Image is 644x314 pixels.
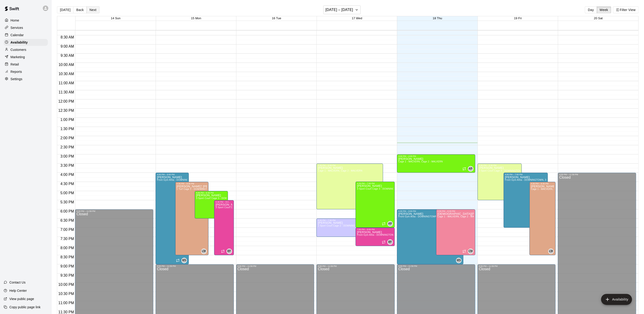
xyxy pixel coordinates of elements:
div: 6:00 PM – 8:30 PM [437,210,474,212]
button: Filter View [613,6,639,13]
span: 10:00 AM [57,63,75,67]
span: AP [388,221,392,226]
span: LM [202,249,206,254]
button: Back [73,6,87,13]
div: 6:00 PM – 11:59 PM [76,210,152,212]
span: BF [388,240,392,244]
span: CM [468,249,473,254]
span: 3:30 PM [59,164,75,167]
span: 12:00 PM [57,99,75,103]
div: 6:00 PM – 9:00 PM [398,210,462,212]
span: 8:30 AM [59,35,75,39]
span: 3:00 PM [59,154,75,158]
span: 10:30 AM [57,72,75,76]
button: 19 Fri [514,16,522,20]
div: 4:30 PM – 8:30 PM: Available [529,182,555,255]
div: 9:00 PM – 11:59 PM [479,265,554,267]
span: Cage 1 - MALVERN, Cage 2 - MALVERN [531,188,575,190]
div: Leise' Ann McCubbin [201,248,207,254]
span: 5:30 PM [59,200,75,204]
p: Availability [11,40,28,45]
button: 16 Tue [272,16,281,20]
span: 2 Sport Court Cage 2 - DOWNINGTOWN, HitTrax/Rapsodo Virtual Reality Rental Cage - 16'x35' [318,224,422,227]
button: add [601,294,632,305]
div: Matt Smith [456,258,461,263]
span: Recurring availability [176,259,180,262]
span: 3 Sport Court Cage 3 - DOWNINGTOWN, 2 Sport Court Cage 2 - DOWNINGTOWN, 1 Turf Cage 1 - DOWNINGTO... [216,206,516,209]
div: 9:00 PM – 11:59 PM [237,265,313,267]
span: 2:30 PM [59,145,75,149]
p: Home [11,18,19,23]
span: Cage 1 - MALVERN, Cage 2 - MALVERN [318,169,362,172]
span: 20 Sat [594,16,603,20]
p: Marketing [11,55,25,59]
div: Christen Martin [468,248,473,254]
div: 7:00 PM – 8:00 PM [357,228,393,231]
div: 9:00 PM – 11:59 PM [157,265,232,267]
span: 7:00 PM [59,228,75,232]
span: 6:30 PM [59,218,75,222]
a: Services [4,24,48,31]
a: Home [4,17,48,24]
p: Help Center [9,288,27,293]
span: Recurring availability [221,249,225,253]
span: BF [227,249,231,254]
div: Calendar [4,32,48,38]
span: 11:00 AM [57,81,75,85]
span: 15 Mon [191,16,201,20]
span: Recurring availability [462,249,466,253]
p: Customers [11,47,26,52]
div: 4:00 PM – 7:00 PM [505,173,547,176]
p: Contact Us [9,280,26,285]
span: 11:30 AM [57,90,75,94]
div: Customers [4,46,48,53]
span: 10:00 PM [57,283,75,287]
span: Recurring availability [382,240,385,244]
span: Cage 1 - MALVERN, Cage 2 - MALVERN [437,215,482,218]
div: 3:30 PM – 5:30 PM: Available [477,164,522,200]
div: 9:00 PM – 11:59 PM [398,265,474,267]
a: Settings [4,76,48,82]
a: Retail [4,61,48,68]
div: Matt Smith [181,258,187,263]
div: 5:00 PM – 6:30 PM: Available [195,191,228,218]
span: 11:30 PM [57,310,75,314]
div: 3:00 PM – 4:00 PM [398,155,474,157]
span: 11:00 PM [57,301,75,305]
button: [DATE] – [DATE] [323,5,361,14]
div: 6:00 PM – 8:30 PM: Available [436,209,475,255]
div: 4:30 PM – 8:30 PM [177,183,207,185]
span: Recurring availability [382,222,385,226]
span: AP [469,167,472,171]
p: Settings [11,77,22,81]
div: 4:00 PM – 9:00 PM: Available [156,173,189,264]
div: 5:30 PM – 8:30 PM [216,201,232,203]
span: 3 Sport Court Cage 3 - DOWNINGTOWN, 2 Sport Court Cage 2 - DOWNINGTOWN, 1 Turf Cage 1 - DOWNINGTO... [196,197,445,199]
span: 3 Sport Court Cage 3 - DOWNINGTOWN, 2 Sport Court Cage 2 - DOWNINGTOWN, 1 Turf Cage 1 - DOWNINGTO... [357,188,606,190]
span: 2:00 PM [59,136,75,140]
span: 8:00 PM [59,246,75,250]
span: 8:30 PM [59,255,75,259]
div: 5:30 PM – 8:30 PM: Available [214,200,234,255]
div: 4:00 PM – 7:00 PM: Available [504,173,548,228]
div: 5:00 PM – 6:30 PM [196,192,226,194]
div: 4:30 PM – 8:30 PM [531,183,554,185]
span: 9:30 AM [59,54,75,57]
span: 6:00 PM [59,209,75,213]
div: 6:30 PM – 7:30 PM [318,219,381,221]
span: 1:00 PM [59,118,75,122]
span: 9:00 AM [59,44,75,48]
div: 6:00 PM – 9:00 PM: Available [397,209,463,264]
span: 9:30 PM [59,273,75,277]
button: Next [86,6,99,13]
p: Services [11,25,23,30]
a: Reports [4,68,48,75]
div: 3:30 PM – 6:00 PM [318,164,381,167]
div: 4:29 PM – 7:00 PM: Available [356,182,395,228]
p: View public page [9,297,34,301]
span: LM [549,249,553,254]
